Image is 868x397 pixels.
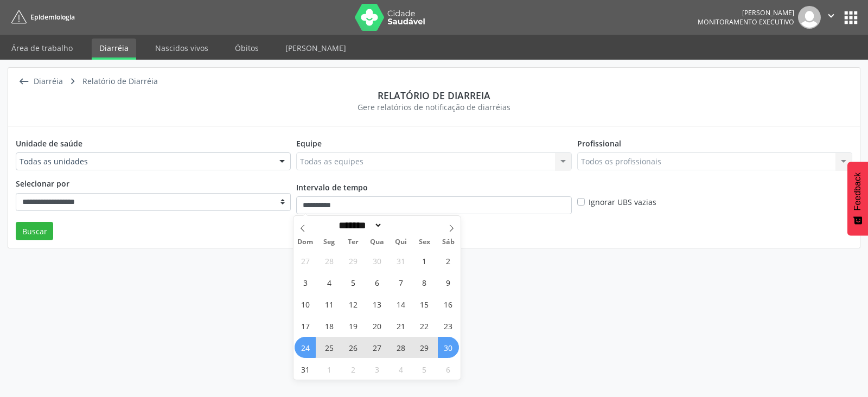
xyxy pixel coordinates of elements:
span: Dom [293,239,317,246]
span: Setembro 1, 2025 [318,358,340,380]
label: Unidade de saúde [16,134,82,152]
div: [PERSON_NAME] [698,8,794,17]
img: img [798,6,821,29]
legend: Selecionar por [16,178,291,193]
span: Todas as unidades [20,156,269,167]
span: Agosto 28, 2025 [390,337,411,358]
div: Gere relatórios de notificação de diarréias [16,101,852,113]
span: Agosto 14, 2025 [390,293,411,315]
span: Epidemiologia [30,12,75,22]
label: Equipe [296,134,322,152]
span: Agosto 24, 2025 [295,337,316,358]
span: Monitoramento Executivo [698,17,794,27]
span: Agosto 1, 2025 [414,250,435,271]
span: Sex [413,239,437,246]
i:  [825,10,837,22]
span: Agosto 31, 2025 [295,358,316,380]
span: Agosto 9, 2025 [438,272,459,293]
span: Agosto 2, 2025 [438,250,459,271]
i:  [16,74,31,89]
span: Agosto 23, 2025 [438,315,459,336]
a:  Diarréia [16,74,65,89]
span: Agosto 17, 2025 [295,315,316,336]
a: Epidemiologia [8,8,75,26]
span: Agosto 8, 2025 [414,272,435,293]
span: Agosto 6, 2025 [366,272,387,293]
label: Intervalo de tempo [296,178,368,196]
i:  [65,74,80,89]
div: Diarréia [31,74,65,89]
span: Julho 28, 2025 [318,250,340,271]
span: Agosto 11, 2025 [318,293,340,315]
span: Setembro 4, 2025 [390,358,411,380]
span: Agosto 30, 2025 [438,337,459,358]
span: Agosto 20, 2025 [366,315,387,336]
a: Óbitos [227,39,266,57]
div: Relatório de Diarréia [80,74,159,89]
span: Julho 29, 2025 [342,250,363,271]
span: Agosto 25, 2025 [318,337,340,358]
span: Agosto 4, 2025 [318,272,340,293]
a: [PERSON_NAME] [278,39,354,57]
a: Área de trabalho [4,39,80,57]
span: Feedback [853,172,863,210]
span: Agosto 12, 2025 [342,293,363,315]
span: Setembro 6, 2025 [438,358,459,380]
button:  [821,6,841,29]
button: Feedback - Mostrar pesquisa [847,162,868,235]
a: Nascidos vivos [148,39,216,57]
span: Julho 30, 2025 [366,250,387,271]
span: Julho 31, 2025 [390,250,411,271]
span: Agosto 18, 2025 [318,315,340,336]
span: Sáb [437,239,461,246]
label: Profissional [577,134,621,152]
span: Qua [365,239,389,246]
button: apps [841,8,860,27]
span: Qui [389,239,413,246]
span: Agosto 13, 2025 [366,293,387,315]
span: Setembro 2, 2025 [342,358,363,380]
span: Agosto 26, 2025 [342,337,363,358]
span: Agosto 15, 2025 [414,293,435,315]
span: Ter [341,239,365,246]
input: Year [382,220,418,231]
a:  Relatório de Diarréia [65,74,159,89]
span: Setembro 5, 2025 [414,358,435,380]
span: Agosto 21, 2025 [390,315,411,336]
span: Julho 27, 2025 [295,250,316,271]
span: Agosto 3, 2025 [295,272,316,293]
span: Agosto 16, 2025 [438,293,459,315]
button: Buscar [16,222,53,240]
span: Agosto 19, 2025 [342,315,363,336]
span: Agosto 22, 2025 [414,315,435,336]
label: Ignorar UBS vazias [589,196,656,208]
span: Seg [317,239,341,246]
select: Month [335,220,383,231]
a: Diarréia [92,39,136,60]
span: Agosto 5, 2025 [342,272,363,293]
span: Agosto 7, 2025 [390,272,411,293]
span: Agosto 27, 2025 [366,337,387,358]
span: Agosto 29, 2025 [414,337,435,358]
span: Agosto 10, 2025 [295,293,316,315]
div: Relatório de diarreia [16,89,852,101]
span: Setembro 3, 2025 [366,358,387,380]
